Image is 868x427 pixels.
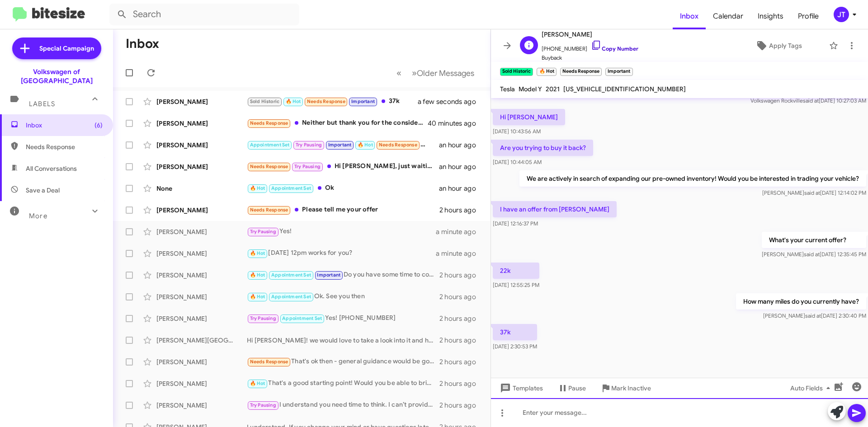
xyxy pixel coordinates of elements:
span: 🔥 Hot [250,272,265,278]
div: [PERSON_NAME] [156,162,247,171]
div: 2 hours ago [439,401,483,410]
p: 22k [493,263,539,279]
p: We are actively in search of expanding our pre-owned inventory! Would you be interested in tradin... [519,170,866,187]
span: [US_VEHICLE_IDENTIFICATION_NUMBER] [563,85,686,93]
div: I can come by [DATE] morning [247,140,439,150]
span: 2021 [546,85,560,93]
span: Try Pausing [296,142,322,148]
div: an hour ago [439,141,483,150]
span: 🔥 Hot [250,380,265,386]
p: Are you trying to buy it back? [493,140,593,156]
div: an hour ago [439,184,483,193]
a: Special Campaign [12,38,101,59]
span: More [29,212,47,220]
button: Pause [550,380,593,396]
button: Mark Inactive [593,380,658,396]
span: Labels [29,100,55,108]
span: Mark Inactive [611,380,651,396]
div: a minute ago [436,249,483,258]
span: Appointment Set [271,294,311,300]
button: Apply Tags [732,38,825,54]
a: Copy Number [591,45,638,52]
span: [PHONE_NUMBER] [542,40,638,53]
span: [PERSON_NAME] [DATE] 2:30:40 PM [763,312,866,319]
button: Previous [391,64,407,82]
span: [DATE] 12:55:25 PM [493,282,539,288]
small: Needs Response [560,68,602,76]
span: [DATE] 10:43:56 AM [493,128,541,135]
span: Needs Response [250,120,288,126]
p: How many miles do you currently have? [736,293,866,310]
span: Special Campaign [39,44,94,53]
span: 🔥 Hot [250,185,265,191]
span: [PERSON_NAME] [DATE] 12:14:02 PM [762,189,866,196]
span: Auto Fields [790,380,834,396]
p: I have an offer from [PERSON_NAME] [493,201,617,217]
div: [PERSON_NAME] [156,119,247,128]
span: 🔥 Hot [286,99,301,104]
div: [PERSON_NAME] [156,97,247,106]
a: Calendar [706,3,750,29]
small: Sold Historic [500,68,533,76]
div: [PERSON_NAME] [156,271,247,280]
span: Model Y [519,85,542,93]
span: Appointment Set [271,272,311,278]
small: 🔥 Hot [537,68,556,76]
div: I understand you need time to think. I can’t provide an offer, but I’d love to discuss your vehic... [247,400,439,410]
span: Try Pausing [250,229,276,235]
div: Ok [247,183,439,193]
span: [DATE] 10:44:05 AM [493,159,542,165]
span: said at [805,312,821,319]
span: Needs Response [250,164,288,169]
span: Needs Response [307,99,345,104]
div: [PERSON_NAME] [156,379,247,388]
div: 2 hours ago [439,206,483,215]
span: said at [803,97,819,104]
span: 🔥 Hot [358,142,373,148]
span: 🔥 Hot [250,294,265,300]
span: Apply Tags [769,38,802,54]
div: Ok. See you then [247,291,439,302]
input: Search [109,4,299,25]
p: What's your current offer? [762,232,866,248]
p: 37k [493,324,537,340]
span: [DATE] 12:16:37 PM [493,220,538,227]
a: Insights [750,3,791,29]
div: 37k [247,96,429,107]
div: Neither but thank you for the consideration [247,118,429,128]
div: 2 hours ago [439,271,483,280]
div: [PERSON_NAME] [156,141,247,150]
button: Auto Fields [783,380,841,396]
button: Templates [491,380,550,396]
div: [PERSON_NAME] [156,292,247,301]
div: [DATE] 12pm works for you? [247,248,436,258]
span: Try Pausing [250,315,276,321]
span: said at [804,189,820,196]
div: Please tell me your offer [247,205,439,215]
div: Do you have some time to come by [DATE] to go over the options we have available for you? [247,270,439,280]
div: That's ok then - general guidance would be good but it not possible then we are still very happy ... [247,357,439,367]
span: Save a Deal [26,186,60,195]
span: [PERSON_NAME] [DATE] 12:35:45 PM [762,251,866,258]
div: a few seconds ago [429,97,483,106]
span: Needs Response [250,207,288,213]
div: 2 hours ago [439,292,483,301]
div: 40 minutes ago [429,119,483,128]
h1: Inbox [126,37,159,51]
div: [PERSON_NAME] [156,314,247,323]
div: 2 hours ago [439,357,483,366]
div: [PERSON_NAME] [156,249,247,258]
div: 2 hours ago [439,314,483,323]
span: All Conversations [26,164,77,173]
span: Try Pausing [250,402,276,408]
a: Inbox [673,3,706,29]
div: That's a good starting point! Would you be able to bring your Tiguan in for an evaluation [DATE]? [247,378,439,389]
span: [DATE] 2:30:53 PM [493,343,537,350]
span: Tesla [500,85,515,93]
span: Older Messages [417,68,474,78]
span: Important [351,99,375,104]
span: Needs Response [26,142,103,151]
div: Hi [PERSON_NAME], just waiting to hear back on when I can pick up the car. The cashier check was ... [247,161,439,172]
span: Try Pausing [294,164,321,169]
span: Important [328,142,352,148]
